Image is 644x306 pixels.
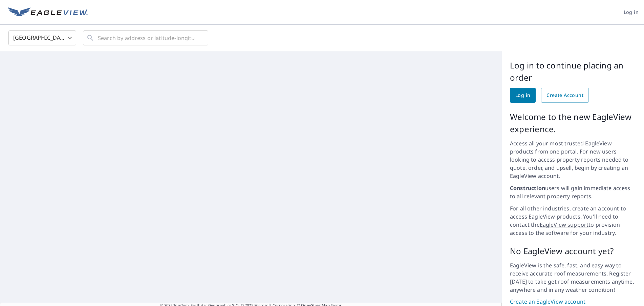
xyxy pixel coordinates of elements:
div: [GEOGRAPHIC_DATA] [8,28,76,47]
input: Search by address or latitude-longitude [98,28,194,47]
p: Access all your most trusted EagleView products from one portal. For new users looking to access ... [510,139,636,180]
p: Log in to continue placing an order [510,59,636,84]
span: Create Account [546,91,583,100]
a: Create an EagleView account [510,298,636,306]
img: EV Logo [8,7,88,18]
p: users will gain immediate access to all relevant property reports. [510,184,636,200]
p: For all other industries, create an account to access EagleView products. You'll need to contact ... [510,204,636,237]
p: No EagleView account yet? [510,245,636,257]
strong: Construction [510,184,545,192]
p: EagleView is the safe, fast, and easy way to receive accurate roof measurements. Register [DATE] ... [510,261,636,294]
a: Create Account [541,88,589,103]
span: Log in [624,8,639,17]
span: Log in [515,91,530,100]
a: EagleView support [540,221,589,228]
a: Log in [510,88,536,103]
p: Welcome to the new EagleView experience. [510,111,636,135]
